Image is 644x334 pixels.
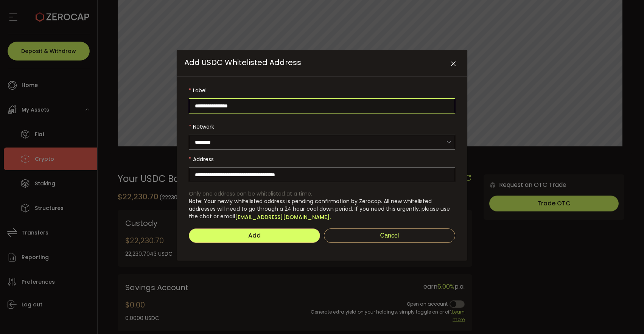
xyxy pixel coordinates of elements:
[248,231,261,240] span: Add
[189,197,450,220] span: Note: Your newly whitelisted address is pending confirmation by Zerocap. All new whitelisted addr...
[184,57,301,68] span: Add USDC Whitelisted Address
[189,83,455,98] label: Label
[446,57,460,71] button: Close
[189,152,455,167] label: Address
[324,228,455,243] button: Cancel
[235,213,331,221] a: [EMAIL_ADDRESS][DOMAIN_NAME].
[189,190,312,197] span: Only one address can be whitelisted at a time.
[177,50,467,260] div: Add USDC Whitelisted Address
[189,228,320,243] button: Add
[606,298,644,334] iframe: Chat Widget
[380,232,399,239] span: Cancel
[189,119,455,134] label: Network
